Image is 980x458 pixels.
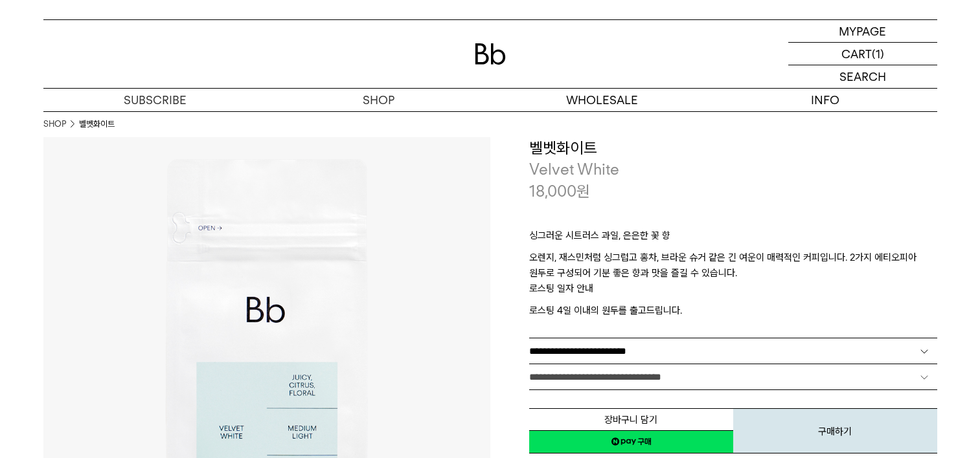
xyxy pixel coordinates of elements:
p: SEARCH [839,65,886,88]
p: Velvet White [529,158,937,180]
p: INFO [714,89,937,111]
a: SUBSCRIBE [43,89,267,111]
p: CART [841,43,872,65]
li: 벨벳화이트 [79,118,115,131]
p: 로스팅 일자 안내 [529,281,937,303]
button: 장바구니 담기 [529,408,733,431]
p: 로스팅 4일 이내의 원두를 출고드립니다. [529,303,937,318]
p: MYPAGE [839,20,886,42]
p: 18,000 [529,180,590,202]
p: (1) [872,43,884,65]
h3: 벨벳화이트 [529,137,937,159]
a: 새창 [529,430,733,453]
span: 원 [576,182,590,201]
p: 싱그러운 시트러스 과일, 은은한 꽃 향 [529,228,937,250]
p: 오렌지, 재스민처럼 싱그럽고 홍차, 브라운 슈거 같은 긴 여운이 매력적인 커피입니다. 2가지 에티오피아 원두로 구성되어 기분 좋은 향과 맛을 즐길 수 있습니다. [529,250,937,281]
a: SHOP [267,89,490,111]
a: MYPAGE [788,20,937,43]
p: WHOLESALE [490,89,714,111]
a: CART (1) [788,43,937,65]
img: 로고 [475,43,506,65]
a: SHOP [43,118,66,131]
button: 구매하기 [733,408,937,453]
